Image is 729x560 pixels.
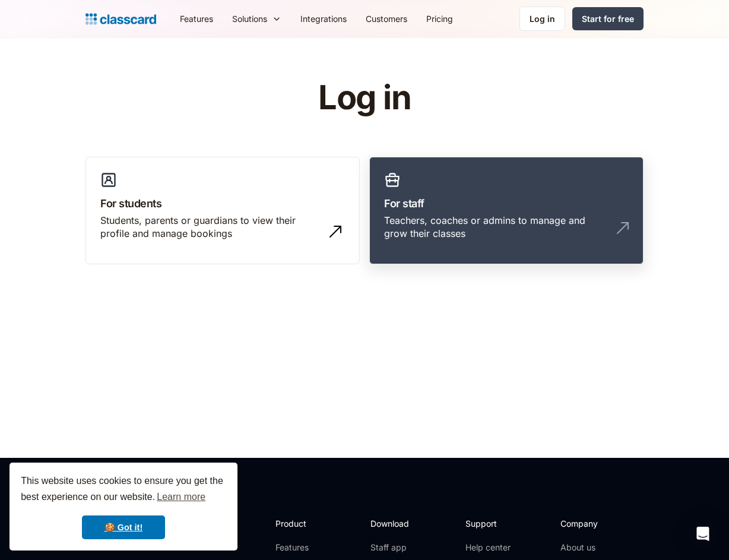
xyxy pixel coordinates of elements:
[560,542,639,553] a: About us
[291,5,356,32] a: Integrations
[530,12,555,25] div: Log in
[223,5,291,32] div: Solutions
[155,488,207,506] a: learn more about cookies
[170,5,223,32] a: Features
[176,80,553,116] h1: Log in
[275,542,339,553] a: Features
[560,517,639,530] h2: Company
[582,12,634,25] div: Start for free
[465,517,514,530] h2: Support
[82,515,165,539] a: dismiss cookie message
[100,195,345,211] h3: For students
[384,214,605,241] div: Teachers, coaches or admins to manage and grow their classes
[85,11,156,27] a: Logo
[370,542,419,553] a: Staff app
[572,7,644,30] a: Start for free
[275,517,339,530] h2: Product
[689,520,717,548] div: Open Intercom Messenger
[85,157,360,265] a: For studentsStudents, parents or guardians to view their profile and manage bookings
[465,542,514,553] a: Help center
[232,12,267,25] div: Solutions
[100,214,321,241] div: Students, parents or guardians to view their profile and manage bookings
[356,5,417,32] a: Customers
[370,517,419,530] h2: Download
[384,195,629,211] h3: For staff
[369,157,644,265] a: For staffTeachers, coaches or admins to manage and grow their classes
[9,463,237,550] div: cookieconsent
[21,474,226,506] span: This website uses cookies to ensure you get the best experience on our website.
[417,5,462,32] a: Pricing
[519,7,565,31] a: Log in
